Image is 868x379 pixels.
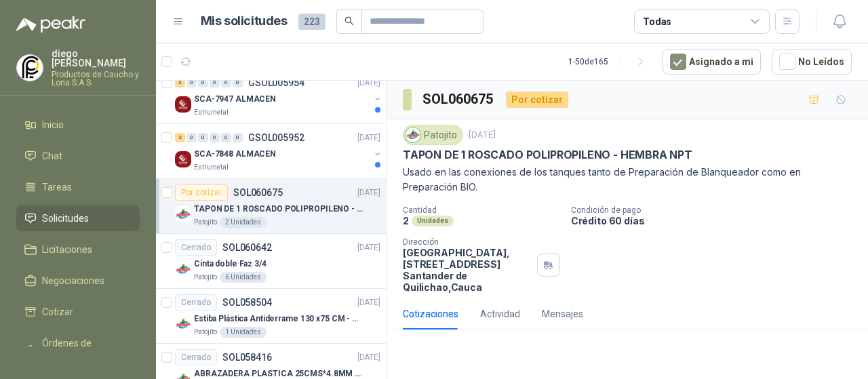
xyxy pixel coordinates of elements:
span: Chat [42,148,62,163]
p: Estrumetal [194,162,229,173]
a: Órdenes de Compra [16,330,140,371]
p: Usado en las conexiones de los tanques tanto de Preparación de Blanqueador como en Preparación BIO. [403,165,852,195]
p: SOL060642 [222,243,272,252]
p: TAPON DE 1 ROSCADO POLIPROPILENO - HEMBRA NPT [194,203,363,216]
img: Company Logo [17,55,43,81]
p: Patojito [194,217,217,228]
div: Cerrado [175,349,217,365]
p: GSOL005954 [248,78,304,87]
p: Crédito 60 días [571,215,863,226]
p: [DATE] [469,129,496,142]
p: SCA-7848 ALMACEN [194,148,276,161]
a: Por cotizarSOL060675[DATE] Company LogoTAPON DE 1 ROSCADO POLIPROPILENO - HEMBRA NPTPatojito2 Uni... [156,179,386,234]
p: Dirección [403,237,532,247]
div: 6 Unidades [220,272,267,283]
img: Company Logo [175,316,191,332]
div: 1 - 50 de 165 [568,51,652,73]
button: No Leídos [772,49,852,75]
a: 2 0 0 0 0 0 GSOL005952[DATE] Company LogoSCA-7848 ALMACENEstrumetal [175,129,383,173]
div: Cerrado [175,294,217,311]
a: Chat [16,143,140,169]
a: CerradoSOL058504[DATE] Company LogoEstiba Plástica Antiderrame 130 x75 CM - Capacidad 180-200 Lit... [156,289,386,344]
a: Solicitudes [16,205,140,231]
span: Tareas [42,180,72,195]
p: Cantidad [403,205,560,215]
p: [DATE] [357,132,380,144]
h3: SOL060675 [422,89,495,110]
p: 2 [403,215,409,226]
div: 0 [221,133,231,142]
p: [DATE] [357,351,380,364]
span: Cotizar [42,304,73,319]
div: Mensajes [542,306,583,321]
span: 223 [298,14,325,30]
p: SOL058416 [222,353,272,362]
div: 0 [210,133,220,142]
img: Logo peakr [16,16,85,33]
button: Asignado a mi [663,49,761,75]
p: Productos de Caucho y Lona S.A.S [52,71,140,87]
div: 0 [186,133,197,142]
p: [DATE] [357,77,380,89]
p: [DATE] [357,186,380,199]
div: 0 [233,133,243,142]
a: Tareas [16,174,140,200]
div: 0 [198,133,208,142]
p: SCA-7947 ALMACEN [194,93,276,106]
div: Cerrado [175,239,217,256]
a: Inicio [16,112,140,138]
div: Cotizaciones [403,306,458,321]
img: Company Logo [175,206,191,222]
p: Estiba Plástica Antiderrame 130 x75 CM - Capacidad 180-200 Litros [194,313,363,325]
p: diego [PERSON_NAME] [52,49,140,68]
span: search [344,16,354,26]
div: 3 [175,78,185,87]
div: 0 [221,78,231,87]
div: 0 [210,78,220,87]
p: Condición de pago [571,205,863,215]
p: Patojito [194,327,217,338]
a: CerradoSOL060642[DATE] Company LogoCinta doble Faz 3/4Patojito6 Unidades [156,234,386,289]
div: 0 [186,78,197,87]
p: Cinta doble Faz 3/4 [194,258,267,271]
img: Company Logo [175,96,191,113]
div: 1 Unidades [220,327,267,338]
div: 2 Unidades [220,217,267,228]
span: Licitaciones [42,242,92,257]
p: GSOL005952 [248,133,304,142]
span: Solicitudes [42,211,89,226]
img: Company Logo [175,261,191,277]
p: [DATE] [357,296,380,309]
p: SOL060675 [233,188,283,197]
p: Patojito [194,272,217,283]
img: Company Logo [175,151,191,167]
p: [GEOGRAPHIC_DATA], [STREET_ADDRESS] Santander de Quilichao , Cauca [403,247,532,293]
p: Estrumetal [194,107,229,118]
img: Company Logo [406,127,420,142]
p: TAPON DE 1 ROSCADO POLIPROPILENO - HEMBRA NPT [403,148,692,162]
div: Por cotizar [506,92,568,108]
p: SOL058504 [222,298,272,307]
p: [DATE] [357,241,380,254]
a: Licitaciones [16,237,140,262]
div: 0 [233,78,243,87]
div: Todas [643,14,671,29]
a: Cotizar [16,299,140,325]
div: 2 [175,133,185,142]
h1: Mis solicitudes [201,12,288,31]
span: Inicio [42,117,64,132]
span: Órdenes de Compra [42,336,127,365]
div: 0 [198,78,208,87]
div: Actividad [480,306,520,321]
a: Negociaciones [16,268,140,294]
div: Por cotizar [175,184,228,201]
div: Unidades [412,216,454,226]
div: Patojito [403,125,463,145]
a: 3 0 0 0 0 0 GSOL005954[DATE] Company LogoSCA-7947 ALMACENEstrumetal [175,75,383,118]
span: Negociaciones [42,273,104,288]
